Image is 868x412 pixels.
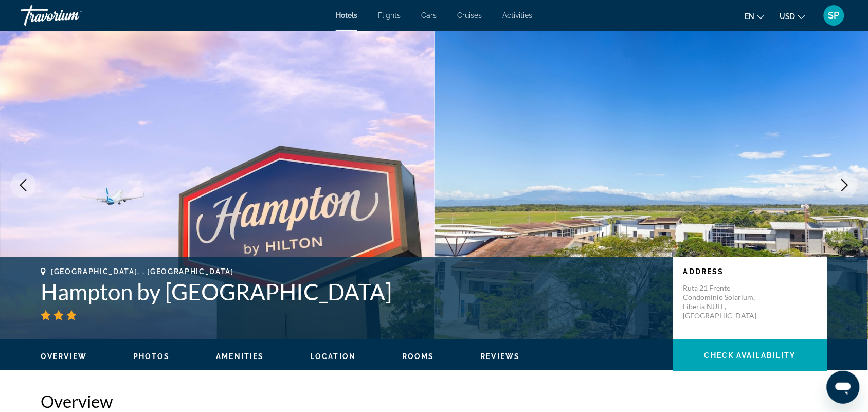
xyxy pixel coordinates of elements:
[457,11,482,20] a: Cruises
[421,11,437,20] a: Cars
[10,172,36,198] button: Previous image
[402,352,435,361] span: Rooms
[673,339,827,371] button: Check Availability
[704,351,796,360] span: Check Availability
[41,352,87,361] button: Overview
[780,9,805,24] button: Change currency
[821,5,847,26] button: User Menu
[683,267,817,276] p: Address
[310,352,356,361] span: Location
[828,10,840,21] span: SP
[41,391,827,411] h2: Overview
[832,172,858,198] button: Next image
[336,11,357,20] a: Hotels
[502,11,532,20] a: Activities
[216,352,264,361] button: Amenities
[481,352,520,361] span: Reviews
[41,278,663,305] h1: Hampton by [GEOGRAPHIC_DATA]
[51,267,234,276] span: [GEOGRAPHIC_DATA], , [GEOGRAPHIC_DATA]
[402,352,435,361] button: Rooms
[133,352,170,361] span: Photos
[745,9,765,24] button: Change language
[216,352,264,361] span: Amenities
[310,352,356,361] button: Location
[133,352,170,361] button: Photos
[378,11,401,20] a: Flights
[827,371,860,404] iframe: Button to launch messaging window
[21,2,123,29] a: Travorium
[481,352,520,361] button: Reviews
[41,352,87,361] span: Overview
[780,12,795,21] span: USD
[683,283,766,320] p: Ruta 21 Frente Condominio Solarium, Liberia NULL, [GEOGRAPHIC_DATA]
[745,12,755,21] span: en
